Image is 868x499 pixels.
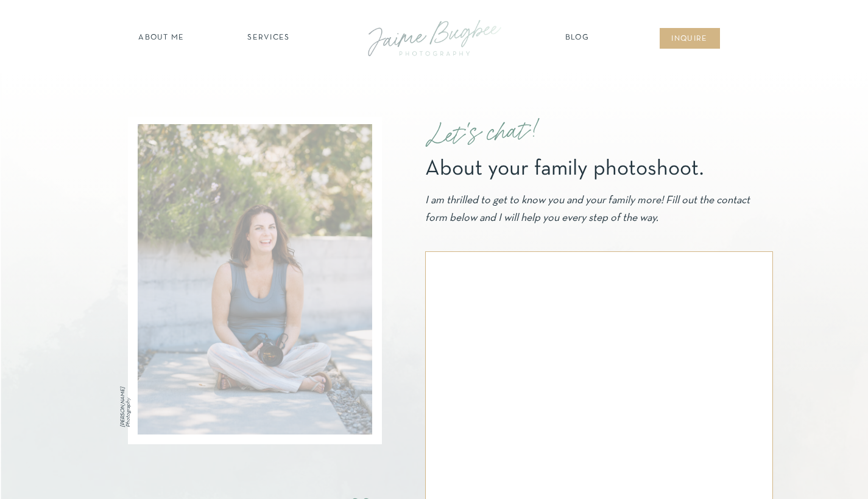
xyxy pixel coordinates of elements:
a: about ME [135,32,188,44]
a: SERVICES [235,32,303,44]
p: Let's chat! [425,104,644,162]
i: [PERSON_NAME] Photography [121,387,131,427]
h1: About your family photoshoot. [425,158,759,176]
a: inqUIre [665,33,715,46]
i: I am thrilled to get to know you and your family more! Fill out the contact form below and I will... [425,195,750,223]
a: Blog [562,32,593,44]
